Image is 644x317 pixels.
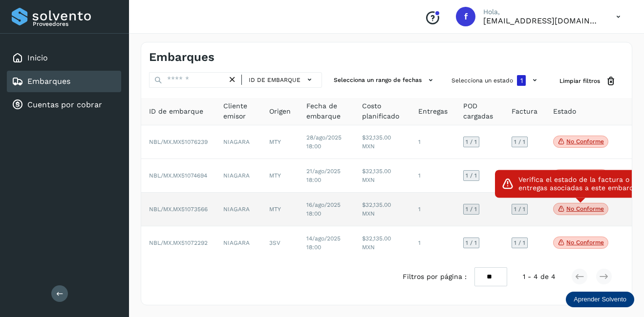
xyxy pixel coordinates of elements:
a: Inicio [27,53,48,62]
td: NIAGARA [215,125,261,159]
span: 1 / 1 [514,206,525,212]
span: 1 / 1 [466,139,477,145]
td: NIAGARA [215,193,261,226]
p: facturacion@protransport.com.mx [483,16,601,25]
a: Cuentas por cobrar [27,100,102,109]
span: 28/ago/2025 18:00 [306,134,342,150]
td: 1 [410,193,455,226]
button: ID de embarque [246,73,318,87]
a: Embarques [27,77,70,86]
span: 1 / 1 [466,240,477,246]
td: 3SV [261,226,299,259]
td: NIAGARA [215,159,261,193]
span: Limpiar filtros [559,77,600,85]
td: $32,135.00 MXN [354,193,410,226]
span: 21/ago/2025 18:00 [306,168,341,183]
td: MTY [261,159,299,193]
td: NIAGARA [215,226,261,259]
button: Selecciona un rango de fechas [330,72,440,88]
span: 1 [520,77,523,84]
span: Estado [553,106,576,117]
span: Origen [269,106,291,117]
span: NBL/MX.MX51072292 [149,239,208,246]
td: MTY [261,125,299,159]
div: Cuentas por cobrar [7,94,121,116]
p: Aprender Solvento [574,296,626,303]
span: ID de embarque [149,106,203,117]
td: $32,135.00 MXN [354,159,410,193]
p: No conforme [566,239,604,246]
td: 1 [410,125,455,159]
span: Filtros por página : [403,272,467,282]
td: $32,135.00 MXN [354,125,410,159]
span: 1 / 1 [514,139,525,145]
span: NBL/MX.MX51074694 [149,172,207,179]
td: MTY [261,193,299,226]
span: 1 / 1 [466,206,477,212]
span: Costo planificado [362,101,403,121]
div: Inicio [7,47,121,69]
td: 1 [410,226,455,259]
p: Hola, [483,8,601,16]
button: Selecciona un estado1 [448,72,544,89]
p: No conforme [566,138,604,145]
span: Cliente emisor [223,101,254,121]
div: Aprender Solvento [566,292,634,307]
span: NBL/MX.MX51073566 [149,206,208,213]
p: Proveedores [33,20,117,27]
td: $32,135.00 MXN [354,226,410,259]
span: NBL/MX.MX51076239 [149,139,208,145]
span: 1 / 1 [514,240,525,246]
h4: Embarques [149,50,215,64]
td: 1 [410,159,455,193]
span: 1 / 1 [466,173,477,178]
p: No conforme [566,205,604,212]
span: Factura [512,106,537,117]
span: Entregas [418,106,448,117]
span: 1 - 4 de 4 [523,272,556,282]
span: 16/ago/2025 18:00 [306,201,341,217]
span: Fecha de embarque [306,101,347,121]
span: 14/ago/2025 18:00 [306,235,341,251]
span: POD cargadas [463,101,496,121]
span: ID de embarque [249,76,301,84]
button: Limpiar filtros [552,72,624,90]
div: Embarques [7,71,121,92]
